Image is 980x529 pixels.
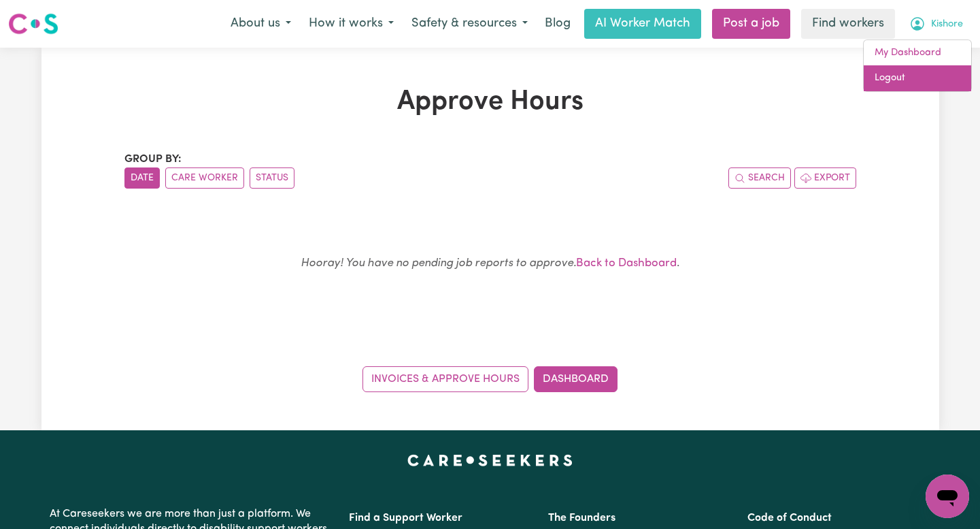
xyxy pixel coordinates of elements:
[250,167,294,189] button: sort invoices by paid status
[8,8,58,39] a: Careseekers logo
[794,167,856,189] button: Export
[407,455,573,466] a: Careseekers home page
[534,366,618,392] a: Dashboard
[926,475,969,518] iframe: Button to launch messaging window
[900,10,972,38] button: My Account
[124,154,182,165] span: Group by:
[165,167,244,189] button: sort invoices by care worker
[362,366,528,392] a: Invoices & Approve Hours
[301,257,679,269] small: .
[863,39,972,92] div: My Account
[537,9,579,39] a: Blog
[349,513,462,524] a: Find a Support Worker
[548,513,615,524] a: The Founders
[712,9,790,39] a: Post a job
[8,12,58,36] img: Careseekers logo
[728,167,791,189] button: Search
[222,10,300,38] button: About us
[301,257,576,269] em: Hooray! You have no pending job reports to approve.
[403,10,537,38] button: Safety & resources
[864,40,971,66] a: My Dashboard
[584,9,701,39] a: AI Worker Match
[747,513,832,524] a: Code of Conduct
[124,167,160,189] button: sort invoices by date
[864,65,971,91] a: Logout
[124,86,856,118] h1: Approve Hours
[576,257,677,269] a: Back to Dashboard
[801,9,895,39] a: Find workers
[300,10,403,38] button: How it works
[931,17,963,32] span: Kishore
